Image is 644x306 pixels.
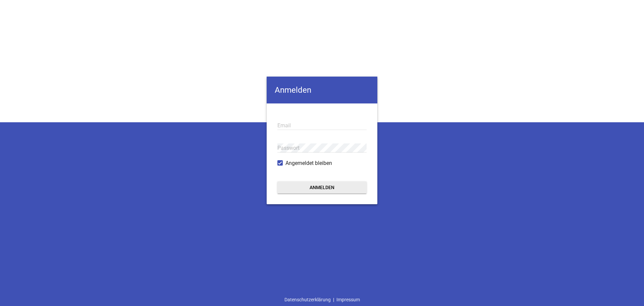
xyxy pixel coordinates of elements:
h4: Anmelden [267,77,377,103]
a: Impressum [334,293,362,306]
span: Angemeldet bleiben [285,159,332,167]
div: | [282,293,362,306]
button: Anmelden [277,181,367,193]
a: Datenschutzerklärung [282,293,333,306]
